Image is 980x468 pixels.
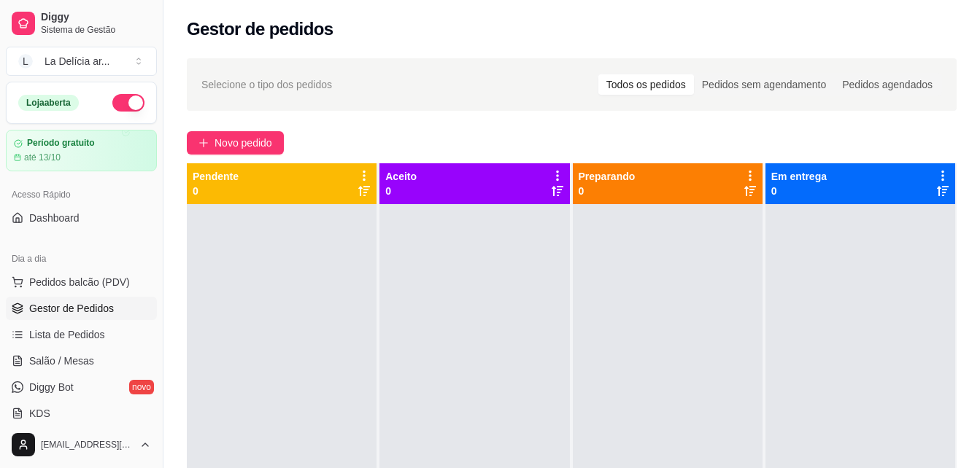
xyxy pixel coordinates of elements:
[29,275,130,289] span: Pedidos balcão (PDV)
[112,94,144,112] button: Alterar Status
[385,169,417,184] p: Aceito
[579,169,636,184] p: Preparando
[29,327,105,342] span: Lista de Pedidos
[6,427,157,462] button: [EMAIL_ADDRESS][DOMAIN_NAME]
[6,323,157,346] a: Lista de Pedidos
[18,95,79,111] div: Loja aberta
[201,77,332,93] span: Selecione o tipo dos pedidos
[187,17,333,41] h2: Gestor de pedidos
[6,349,157,373] a: Salão / Mesas
[24,152,61,163] article: até 13/10
[6,6,157,41] a: DiggySistema de Gestão
[29,211,80,225] span: Dashboard
[41,11,151,24] span: Diggy
[385,184,417,198] p: 0
[193,169,239,184] p: Pendente
[45,54,110,69] div: La Delícia ar ...
[6,47,157,76] button: Select a team
[29,301,114,316] span: Gestor de Pedidos
[834,74,941,95] div: Pedidos agendados
[41,24,151,36] span: Sistema de Gestão
[29,406,50,421] span: KDS
[6,402,157,425] a: KDS
[6,130,157,171] a: Período gratuitoaté 13/10
[6,375,157,399] a: Diggy Botnovo
[771,184,827,198] p: 0
[6,247,157,270] div: Dia a dia
[18,54,33,69] span: L
[187,131,284,155] button: Novo pedido
[598,74,694,95] div: Todos os pedidos
[29,380,74,394] span: Diggy Bot
[6,297,157,320] a: Gestor de Pedidos
[41,439,134,451] span: [EMAIL_ADDRESS][DOMAIN_NAME]
[193,184,239,198] p: 0
[6,270,157,294] button: Pedidos balcão (PDV)
[6,183,157,206] div: Acesso Rápido
[27,138,95,149] article: Período gratuito
[29,354,94,368] span: Salão / Mesas
[215,135,272,151] span: Novo pedido
[6,206,157,230] a: Dashboard
[771,169,827,184] p: Em entrega
[198,138,209,148] span: plus
[694,74,834,95] div: Pedidos sem agendamento
[579,184,636,198] p: 0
